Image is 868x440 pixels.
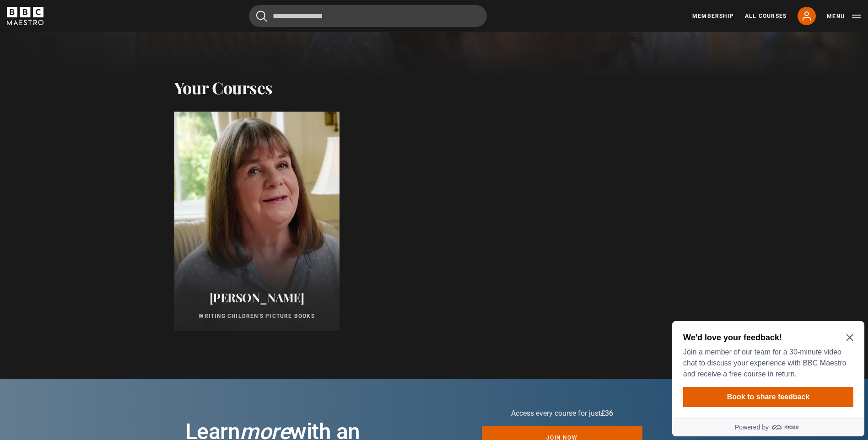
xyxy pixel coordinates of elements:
p: Writing Children's Picture Books [185,312,329,320]
h2: Your Courses [174,78,273,97]
div: Optional study invitation [4,4,196,119]
button: Submit the search query [256,11,267,22]
a: All Courses [745,12,787,20]
p: Access every course for just [482,408,642,419]
a: Membership [692,12,734,20]
span: £36 [601,409,613,418]
p: Join a member of our team for a 30-minute video chat to discuss your experience with BBC Maestro ... [15,29,181,62]
button: Close Maze Prompt [178,16,185,24]
h2: We'd love your feedback! [15,15,181,26]
a: [PERSON_NAME] Writing Children's Picture Books [174,112,340,331]
svg: BBC Maestro [7,7,43,25]
input: Search [249,5,487,27]
button: Book to share feedback [15,70,185,90]
button: Toggle navigation [827,12,861,21]
a: Powered by maze [4,101,196,119]
h2: [PERSON_NAME] [185,290,329,305]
